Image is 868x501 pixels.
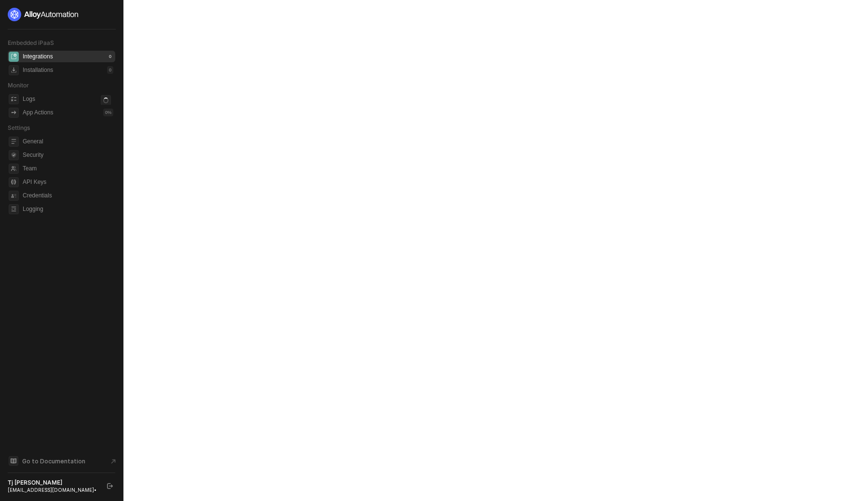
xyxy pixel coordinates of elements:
[23,176,113,188] span: API Keys
[9,456,18,466] span: documentation
[22,457,85,465] span: Go to Documentation
[23,190,113,201] span: Credentials
[8,8,79,21] img: logo
[9,204,19,214] span: logging
[8,39,54,46] span: Embedded iPaaS
[23,136,113,147] span: General
[23,163,113,174] span: Team
[107,483,113,489] span: logout
[9,150,19,160] span: security
[9,52,19,62] span: integrations
[8,479,98,487] div: Tj [PERSON_NAME]
[9,65,19,75] span: installations
[8,82,29,89] span: Monitor
[9,94,19,104] span: icon-logs
[8,487,98,493] div: [EMAIL_ADDRESS][DOMAIN_NAME] •
[23,66,53,74] div: Installations
[107,66,113,74] div: 0
[23,203,113,215] span: Logging
[108,457,118,466] span: document-arrow
[9,177,19,187] span: api-key
[23,53,53,61] div: Integrations
[23,109,53,117] div: App Actions
[107,53,113,60] div: 0
[103,109,113,116] div: 0 %
[101,95,111,105] span: icon-loader
[9,108,19,118] span: icon-app-actions
[9,191,19,201] span: credentials
[9,164,19,174] span: team
[8,124,30,131] span: Settings
[23,95,35,103] div: Logs
[8,8,115,21] a: logo
[8,455,116,467] a: Knowledge Base
[23,149,113,161] span: Security
[9,137,19,147] span: general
